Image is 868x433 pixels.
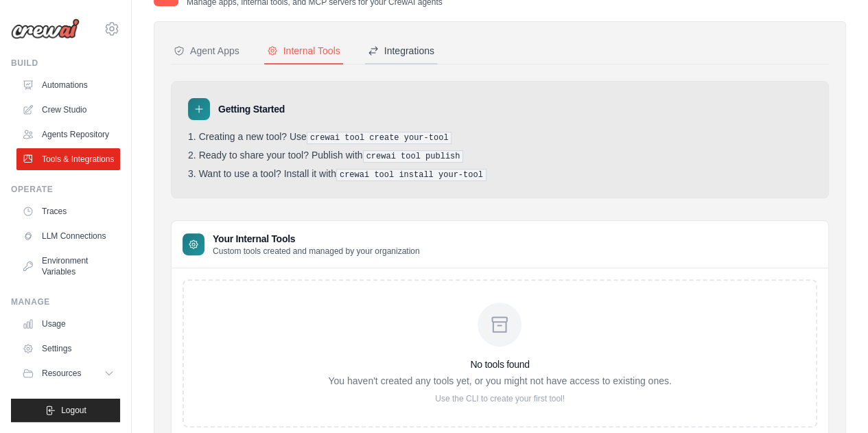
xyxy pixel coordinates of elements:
div: Build [11,58,120,69]
div: Integrations [368,44,434,58]
h3: Your Internal Tools [213,232,420,246]
button: Internal Tools [264,38,343,65]
a: LLM Connections [16,225,120,247]
div: Agent Apps [174,44,239,58]
span: Logout [61,405,86,416]
a: Environment Variables [16,250,120,283]
a: Usage [16,313,120,335]
li: Want to use a tool? Install it with [188,168,812,181]
p: Use the CLI to create your first tool! [328,393,671,404]
li: Ready to share your tool? Publish with [188,150,812,163]
button: Agent Apps [171,38,242,65]
a: Tools & Integrations [16,148,120,170]
a: Automations [16,74,120,96]
h3: Getting Started [218,102,285,116]
button: Resources [16,362,120,384]
pre: crewai tool publish [363,150,464,163]
h3: No tools found [328,358,671,371]
a: Crew Studio [16,99,120,121]
p: Custom tools created and managed by your organization [213,246,420,257]
a: Settings [16,338,120,360]
div: Manage [11,296,120,307]
li: Creating a new tool? Use [188,131,812,144]
div: Operate [11,184,120,195]
span: Resources [42,368,81,379]
button: Logout [11,399,120,422]
a: Traces [16,200,120,222]
p: You haven't created any tools yet, or you might not have access to existing ones. [328,374,671,388]
div: Internal Tools [267,44,340,58]
button: Integrations [365,38,437,65]
pre: crewai tool create your-tool [307,132,452,144]
pre: crewai tool install your-tool [336,169,486,181]
img: Logo [11,19,80,39]
a: Agents Repository [16,124,120,145]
